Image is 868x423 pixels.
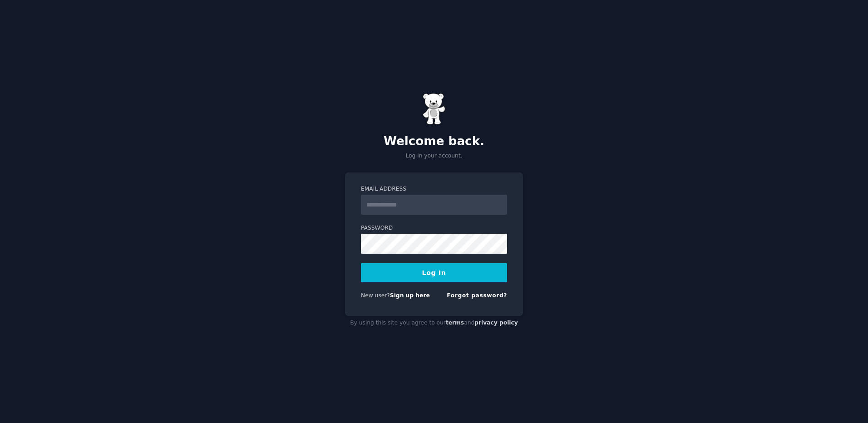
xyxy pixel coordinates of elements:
a: privacy policy [474,320,518,326]
p: Log in your account. [345,152,523,160]
a: Sign up here [390,292,430,299]
img: Gummy Bear [423,93,445,125]
label: Email Address [361,185,507,193]
label: Password [361,224,507,232]
a: terms [446,320,464,326]
span: New user? [361,292,390,299]
div: By using this site you agree to our and [345,316,523,330]
h2: Welcome back. [345,134,523,149]
button: Log In [361,263,507,282]
a: Forgot password? [447,292,507,299]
